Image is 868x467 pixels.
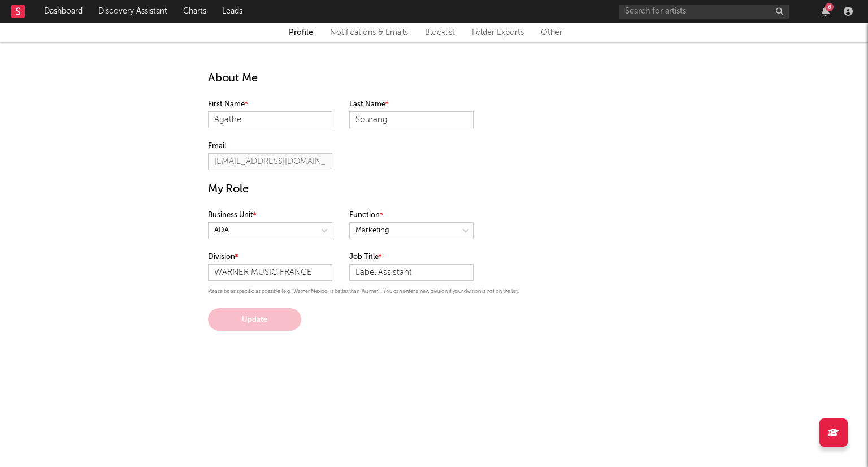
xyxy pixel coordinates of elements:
label: Job Title [349,250,474,264]
a: Folder Exports [472,26,524,40]
input: Your first name [208,111,332,128]
label: First Name [208,98,332,111]
label: Business Unit [208,209,332,222]
input: Your division [208,264,332,281]
h1: My Role [208,181,660,197]
label: Function [349,209,474,222]
label: Email [208,140,332,153]
label: Division [208,250,332,264]
h1: About Me [208,71,660,87]
button: 6 [822,7,830,16]
a: Notifications & Emails [330,26,408,40]
input: Your last name [349,111,474,128]
a: Blocklist [425,26,455,40]
input: Search for artists [619,5,789,19]
p: Please be as specific as possible (e.g. 'Warner Mexico' is better than 'Warner'). You can enter a... [208,287,660,297]
a: Other [541,26,562,40]
div: 6 [825,3,834,11]
button: Update [208,308,301,331]
label: Last Name [349,98,474,111]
